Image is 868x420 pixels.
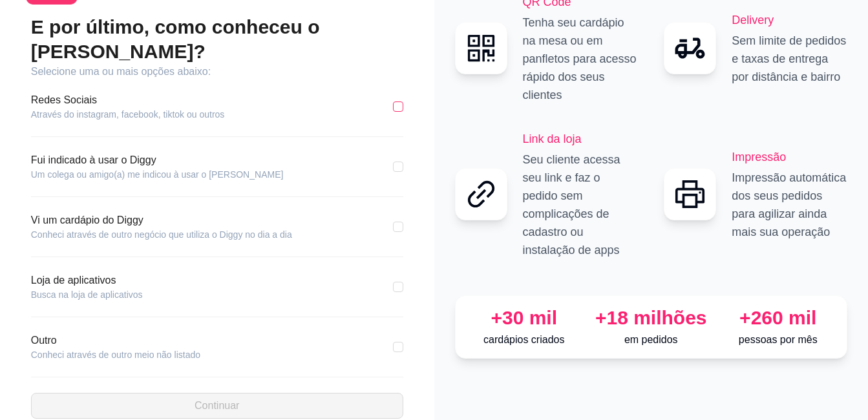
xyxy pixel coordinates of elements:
[593,332,710,348] p: em pedidos
[720,306,837,330] div: +260 mil
[523,130,639,148] h2: Link da loja
[31,333,200,348] article: Outro
[732,11,847,29] h2: Delivery
[31,152,284,168] article: Fui indicado à usar o Diggy
[31,92,225,108] article: Redes Sociais
[31,393,403,419] button: Continuar
[593,306,710,330] div: +18 milhões
[31,108,225,121] article: Através do instagram, facebook, tiktok ou outros
[523,14,639,104] p: Tenha seu cardápio na mesa ou em panfletos para acesso rápido dos seus clientes
[720,332,837,348] p: pessoas por mês
[732,148,847,166] h2: Impressão
[31,15,403,64] h2: E por último, como conheceu o [PERSON_NAME]?
[31,228,292,241] article: Conheci através de outro negócio que utiliza o Diggy no dia a dia
[31,168,284,181] article: Um colega ou amigo(a) me indicou à usar o [PERSON_NAME]
[466,332,583,348] p: cardápios criados
[31,348,200,361] article: Conheci através de outro meio não listado
[466,306,583,330] div: +30 mil
[31,213,292,228] article: Vi um cardápio do Diggy
[732,169,847,241] p: Impressão automática dos seus pedidos para agilizar ainda mais sua operação
[31,64,403,79] article: Selecione uma ou mais opções abaixo:
[31,288,143,301] article: Busca na loja de aplicativos
[31,273,143,288] article: Loja de aplicativos
[732,32,847,86] p: Sem limite de pedidos e taxas de entrega por distância e bairro
[523,151,639,259] p: Seu cliente acessa seu link e faz o pedido sem complicações de cadastro ou instalação de apps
